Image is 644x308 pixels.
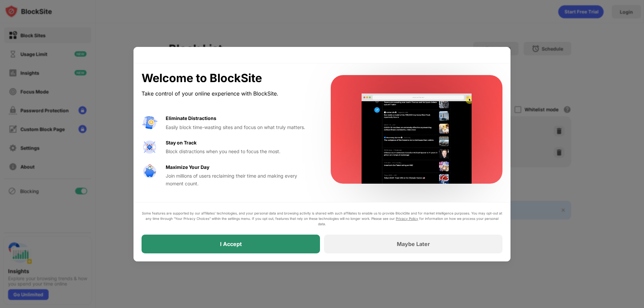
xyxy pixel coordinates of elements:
[142,89,315,99] div: Take control of your online experience with BlockSite.
[396,217,418,221] a: Privacy Policy
[166,115,216,122] div: Eliminate Distractions
[397,241,430,247] div: Maybe Later
[166,148,315,155] div: Block distractions when you need to focus the most.
[142,139,158,155] img: value-focus.svg
[142,115,158,131] img: value-avoid-distractions.svg
[142,71,315,85] div: Welcome to BlockSite
[166,139,197,146] div: Stay on Track
[166,172,315,187] div: Join millions of users reclaiming their time and making every moment count.
[142,210,502,227] div: Some features are supported by our affiliates’ technologies, and your personal data and browsing ...
[220,241,242,247] div: I Accept
[166,164,209,171] div: Maximize Your Day
[166,124,315,131] div: Easily block time-wasting sites and focus on what truly matters.
[142,164,158,180] img: value-safe-time.svg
